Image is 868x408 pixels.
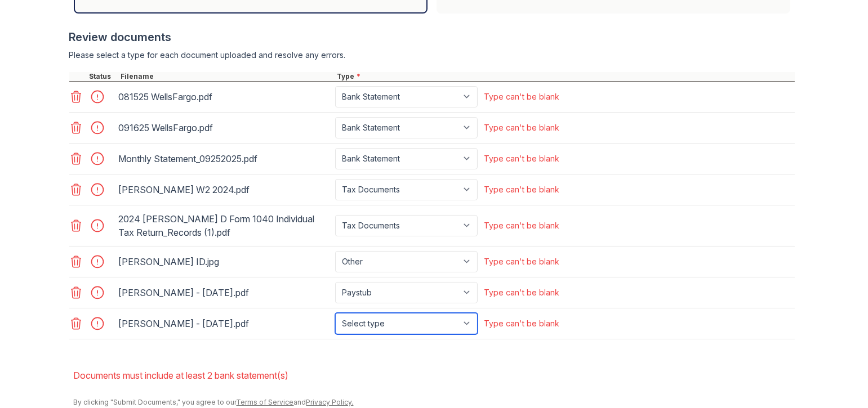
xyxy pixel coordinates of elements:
div: Monthly Statement_09252025.pdf [119,150,331,168]
div: Review documents [69,29,795,45]
div: Type can't be blank [484,122,560,133]
div: Type can't be blank [484,287,560,298]
div: Status [87,72,119,81]
div: Type can't be blank [484,184,560,195]
div: Type can't be blank [484,318,560,329]
div: 2024 [PERSON_NAME] D Form 1040 Individual Tax Return_Records (1).pdf [119,210,331,241]
div: 091625 WellsFargo.pdf [119,119,331,137]
div: Type can't be blank [484,256,560,267]
div: Type can't be blank [484,153,560,164]
li: Documents must include at least 2 bank statement(s) [74,364,795,387]
div: Type can't be blank [484,91,560,102]
div: Type can't be blank [484,220,560,231]
div: [PERSON_NAME] W2 2024.pdf [119,181,331,199]
div: Type [335,72,795,81]
div: [PERSON_NAME] ID.jpg [119,253,331,271]
a: Terms of Service [237,398,294,406]
div: 081525 WellsFargo.pdf [119,88,331,106]
div: [PERSON_NAME] - [DATE].pdf [119,284,331,302]
div: Filename [119,72,335,81]
div: [PERSON_NAME] - [DATE].pdf [119,315,331,333]
a: Privacy Policy. [306,398,354,406]
div: Please select a type for each document uploaded and resolve any errors. [69,50,795,61]
div: By clicking "Submit Documents," you agree to our and [74,398,795,407]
